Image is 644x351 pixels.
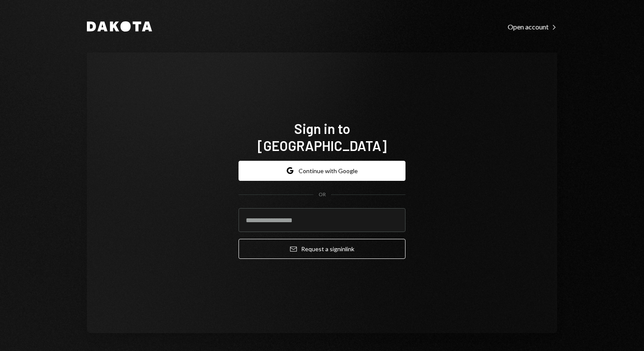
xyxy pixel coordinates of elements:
button: Request a signinlink [239,239,405,259]
div: Open account [508,23,557,31]
a: Open account [508,22,557,31]
button: Continue with Google [239,161,405,181]
h1: Sign in to [GEOGRAPHIC_DATA] [239,120,405,154]
div: OR [319,191,326,198]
